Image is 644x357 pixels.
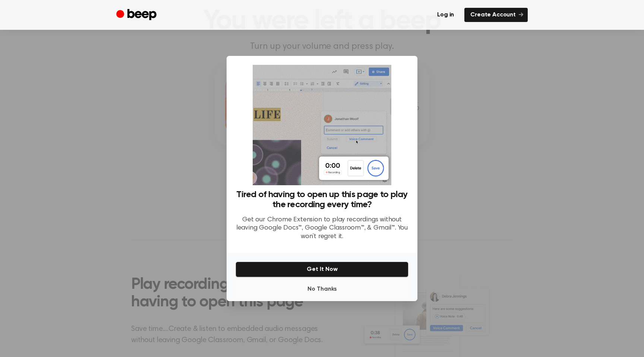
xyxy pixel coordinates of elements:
a: Log in [431,8,460,22]
a: Beep [116,8,158,22]
h3: Tired of having to open up this page to play the recording every time? [236,190,408,210]
img: Beep extension in action [253,65,391,185]
button: Get It Now [236,262,408,277]
a: Create Account [464,8,528,22]
button: No Thanks [236,282,408,297]
p: Get our Chrome Extension to play recordings without leaving Google Docs™, Google Classroom™, & Gm... [236,216,408,241]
